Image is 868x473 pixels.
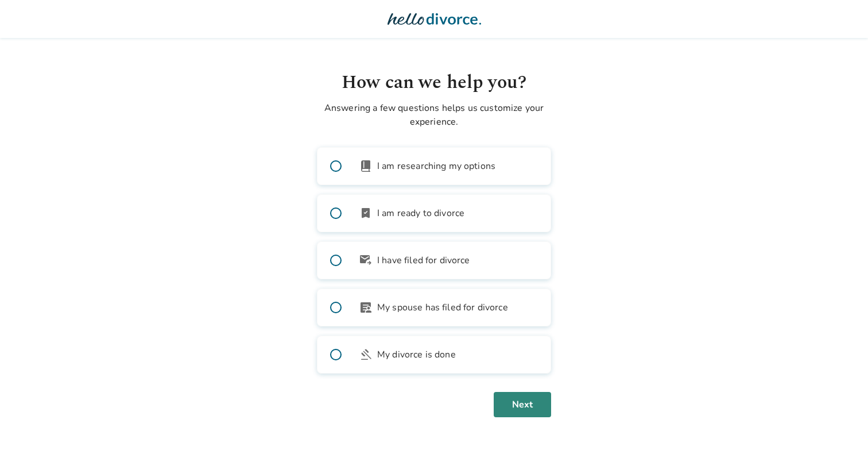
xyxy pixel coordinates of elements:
p: Answering a few questions helps us customize your experience. [317,101,551,129]
h1: How can we help you? [317,69,551,97]
span: I am researching my options [377,159,495,173]
span: article_person [359,301,373,314]
span: book_2 [359,159,373,173]
iframe: Chat Widget [811,418,868,473]
span: gavel [359,348,373,362]
span: I am ready to divorce [377,206,464,220]
span: I have filed for divorce [377,253,470,267]
span: My divorce is done [377,348,456,362]
span: outgoing_mail [359,253,373,267]
button: Next [494,392,551,417]
span: My spouse has filed for divorce [377,301,508,314]
span: bookmark_check [359,206,373,220]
